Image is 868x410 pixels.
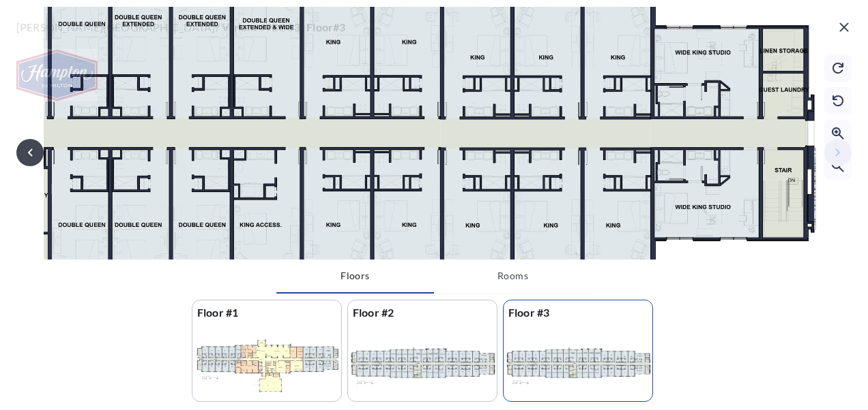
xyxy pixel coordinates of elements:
span: Floor#3 [306,20,345,33]
button: Floors [276,259,434,294]
p: Floor #3 [504,300,652,325]
button: Rooms [434,259,592,292]
p: Floor #2 [348,300,497,325]
img: floorplanBranLogoPlug [16,49,98,101]
p: Floor #1 [192,300,341,325]
p: [PERSON_NAME][GEOGRAPHIC_DATA] / Variant # 9BCC3 / [16,16,345,41]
